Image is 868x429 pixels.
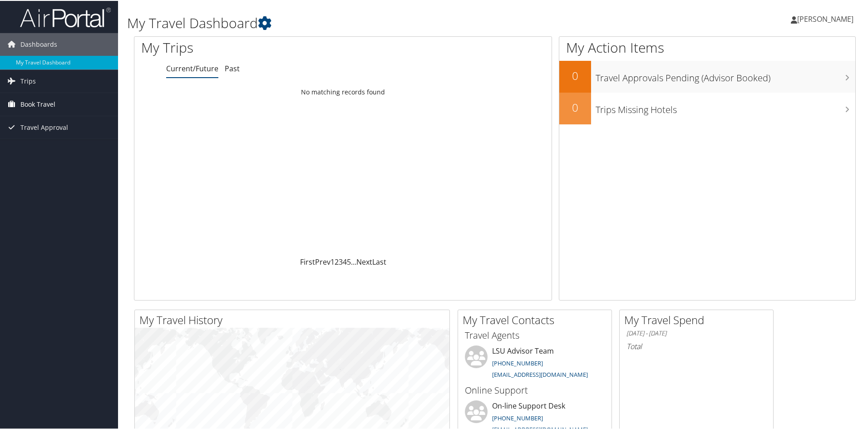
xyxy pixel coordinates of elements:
[559,60,855,92] a: 0Travel Approvals Pending (Advisor Booked)
[339,256,343,266] a: 3
[791,5,863,32] a: [PERSON_NAME]
[559,37,855,56] h1: My Action Items
[134,83,552,99] td: No matching records found
[492,413,543,421] a: [PHONE_NUMBER]
[596,66,855,84] h3: Travel Approvals Pending (Advisor Booked)
[626,340,766,350] h6: Total
[343,256,347,266] a: 4
[797,13,853,23] span: [PERSON_NAME]
[624,311,773,327] h2: My Travel Spend
[20,6,111,27] img: airportal-logo.png
[492,370,588,378] a: [EMAIL_ADDRESS][DOMAIN_NAME]
[127,13,617,32] h1: My Travel Dashboard
[492,358,543,366] a: [PHONE_NUMBER]
[463,311,612,327] h2: My Travel Contacts
[559,92,855,123] a: 0Trips Missing Hotels
[141,37,371,56] h1: My Trips
[356,256,372,266] a: Next
[139,311,449,327] h2: My Travel History
[351,256,356,266] span: …
[372,256,386,266] a: Last
[465,328,605,341] h3: Travel Agents
[20,32,57,55] span: Dashboards
[300,256,315,266] a: First
[626,328,766,337] h6: [DATE] - [DATE]
[559,67,591,83] h2: 0
[559,99,591,114] h2: 0
[465,383,605,396] h3: Online Support
[20,92,55,115] span: Book Travel
[347,256,351,266] a: 5
[315,256,330,266] a: Prev
[330,256,335,266] a: 1
[460,345,609,382] li: LSU Advisor Team
[225,63,240,73] a: Past
[335,256,339,266] a: 2
[20,115,68,138] span: Travel Approval
[596,98,855,115] h3: Trips Missing Hotels
[20,69,36,92] span: Trips
[166,63,218,73] a: Current/Future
